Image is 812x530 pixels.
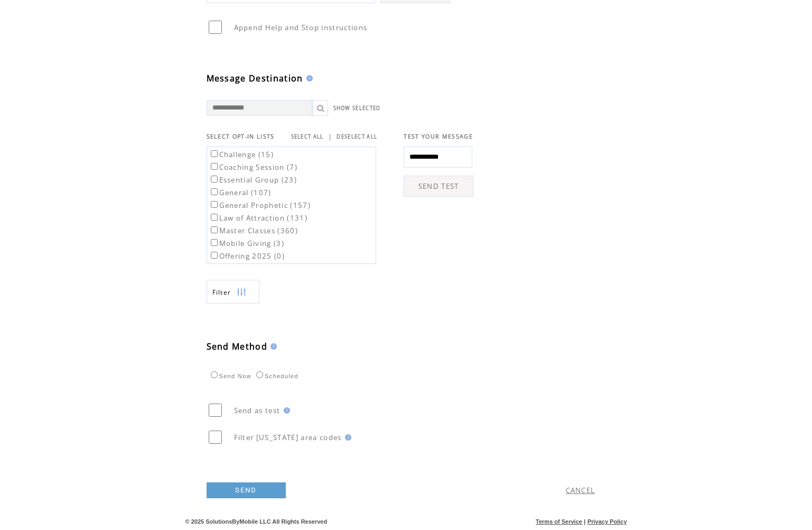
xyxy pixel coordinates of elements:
[303,75,313,81] img: help.gif
[328,132,332,141] span: |
[209,150,274,159] label: Challenge (15)
[209,200,311,210] label: General Prophetic (157)
[209,239,285,248] label: Mobile Giving (3)
[281,407,290,414] img: help.gif
[209,251,285,261] label: Offering 2025 (0)
[209,213,308,223] label: Law of Attraction (131)
[209,188,272,197] label: General (107)
[211,176,218,182] input: Essential Group (23)
[209,226,298,235] label: Master Classes (360)
[234,406,281,415] span: Send as test
[209,175,297,185] label: Essential Group (23)
[337,133,377,140] a: DESELECT ALL
[234,23,368,32] span: Append Help and Stop instructions
[211,150,218,157] input: Challenge (15)
[207,72,303,84] span: Message Destination
[211,239,218,246] input: Mobile Giving (3)
[256,371,263,378] input: Scheduled
[211,371,218,378] input: Send Now
[211,163,218,170] input: Coaching Session (7)
[207,133,275,140] span: SELECT OPT-IN LISTS
[211,252,218,259] input: Offering 2025 (0)
[333,105,381,112] a: SHOW SELECTED
[207,482,286,498] a: SEND
[209,162,298,172] label: Coaching Session (7)
[342,434,351,441] img: help.gif
[584,518,585,525] span: |
[208,373,251,379] label: Send Now
[207,341,268,352] span: Send Method
[211,201,218,208] input: General Prophetic (157)
[404,133,473,140] span: TEST YOUR MESSAGE
[536,518,582,525] a: Terms of Service
[211,188,218,195] input: General (107)
[234,433,342,442] span: Filter [US_STATE] area codes
[211,226,218,233] input: Master Classes (360)
[267,343,277,350] img: help.gif
[185,518,328,525] span: © 2025 SolutionsByMobile LLC All Rights Reserved
[566,486,595,495] a: CANCEL
[291,133,324,140] a: SELECT ALL
[587,518,627,525] a: Privacy Policy
[211,214,218,221] input: Law of Attraction (131)
[237,280,246,304] img: filters.png
[254,373,298,379] label: Scheduled
[404,176,473,197] a: SEND TEST
[207,280,259,304] a: Filter
[212,288,231,297] span: Show filters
